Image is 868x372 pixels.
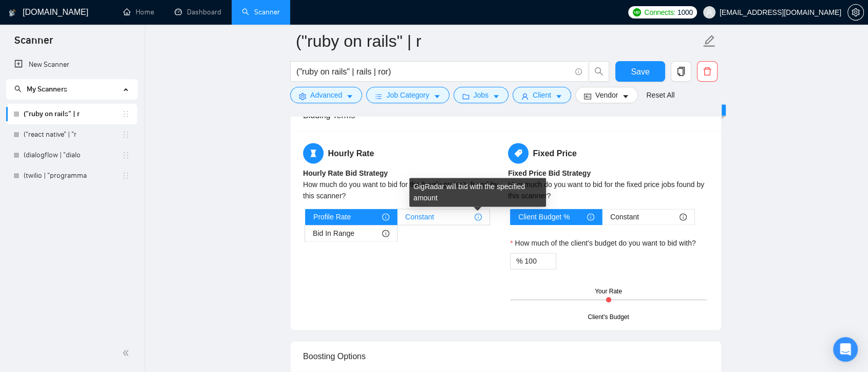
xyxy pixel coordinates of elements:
[14,85,67,94] span: My Scanners
[615,61,665,82] button: Save
[6,104,137,124] li: ("ruby on rails" | r
[299,92,306,100] span: setting
[847,4,864,21] button: setting
[847,8,864,16] a: setting
[27,85,67,94] span: My Scanners
[24,145,122,165] a: (dialogflow | "dialo
[493,92,500,100] span: caret-down
[24,104,122,124] a: ("ruby on rails" | r
[303,341,709,370] div: Boosting Options
[313,209,351,225] span: Profile Rate
[122,172,130,180] span: holder
[575,68,582,75] span: info-circle
[508,143,529,163] span: tag
[303,179,504,201] div: How much do you want to bid for the hourly projects found by this scanner?
[508,169,591,177] b: Fixed Price Bid Strategy
[595,89,618,101] span: Vendor
[588,312,629,322] div: Client's Budget
[409,178,546,207] div: GigRadar will bid with the specified amount
[9,5,16,21] img: logo
[6,145,137,165] li: (dialogflow | "dialo
[474,89,489,101] span: Jobs
[508,143,709,163] h5: Fixed Price
[242,8,280,16] a: searchScanner
[6,165,137,186] li: (twilio | "programma
[14,54,129,75] a: New Scanner
[575,87,638,103] button: idcardVendorcaret-down
[703,34,716,48] span: edit
[644,7,675,18] span: Connects:
[521,92,529,100] span: user
[24,124,122,145] a: ("react native" | "r
[595,287,622,296] div: Your Rate
[433,92,441,100] span: caret-down
[513,87,571,103] button: userClientcaret-down
[589,61,609,82] button: search
[633,8,641,16] img: upwork-logo.png
[296,65,571,78] input: Search Freelance Jobs...
[622,92,629,100] span: caret-down
[346,92,353,100] span: caret-down
[671,61,691,82] button: copy
[508,179,709,201] div: How much do you want to bid for the fixed price jobs found by this scanner?
[382,230,389,237] span: info-circle
[589,67,609,76] span: search
[296,28,701,54] input: Scanner name...
[6,54,137,75] li: New Scanner
[14,85,22,92] span: search
[706,9,713,16] span: user
[303,169,388,177] b: Hourly Rate Bid Strategy
[375,92,382,100] span: bars
[524,253,556,269] input: How much of the client's budget do you want to bid with?
[303,143,324,163] span: hourglass
[697,67,717,76] span: delete
[677,7,693,18] span: 1000
[631,65,649,78] span: Save
[454,87,509,103] button: folderJobscaret-down
[310,89,342,101] span: Advanced
[386,89,429,101] span: Job Category
[587,213,594,220] span: info-circle
[6,33,61,54] span: Scanner
[122,131,130,139] span: holder
[671,67,691,76] span: copy
[533,89,551,101] span: Client
[122,348,133,358] span: double-left
[405,209,434,225] span: Constant
[6,124,137,145] li: ("react native" | "r
[313,226,354,241] span: Bid In Range
[680,213,687,220] span: info-circle
[518,209,570,225] span: Client Budget %
[290,87,362,103] button: settingAdvancedcaret-down
[697,61,718,82] button: delete
[366,87,449,103] button: barsJob Categorycaret-down
[475,213,482,220] span: info-circle
[24,165,122,186] a: (twilio | "programma
[303,143,504,163] h5: Hourly Rate
[382,213,389,220] span: info-circle
[462,92,469,100] span: folder
[646,89,674,101] a: Reset All
[510,237,696,249] label: How much of the client's budget do you want to bid with?
[555,92,562,100] span: caret-down
[122,110,130,118] span: holder
[175,8,221,16] a: dashboardDashboard
[122,151,130,159] span: holder
[584,92,591,100] span: idcard
[610,209,639,225] span: Constant
[833,337,858,362] div: Open Intercom Messenger
[123,8,154,16] a: homeHome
